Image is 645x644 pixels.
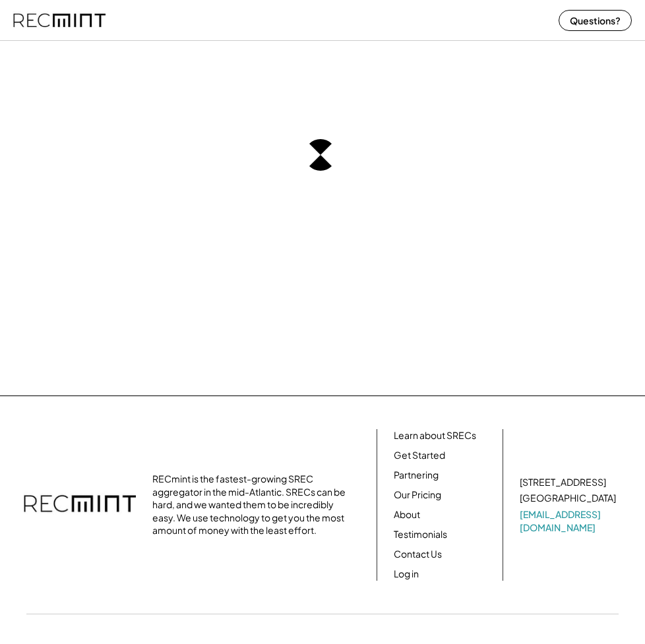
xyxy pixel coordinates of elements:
[24,482,136,528] img: recmint-logotype%403x.png
[394,429,476,442] a: Learn about SRECs
[394,449,445,462] a: Get Started
[520,508,619,534] a: [EMAIL_ADDRESS][DOMAIN_NAME]
[394,528,447,541] a: Testimonials
[394,548,442,561] a: Contact Us
[152,473,350,537] div: RECmint is the fastest-growing SREC aggregator in the mid-Atlantic. SRECs can be hard, and we wan...
[559,10,632,31] button: Questions?
[520,476,606,489] div: [STREET_ADDRESS]
[520,492,616,505] div: [GEOGRAPHIC_DATA]
[13,3,106,38] img: recmint-logotype%403x%20%281%29.jpeg
[394,469,439,482] a: Partnering
[394,508,420,521] a: About
[394,568,419,581] a: Log in
[394,488,441,502] a: Our Pricing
